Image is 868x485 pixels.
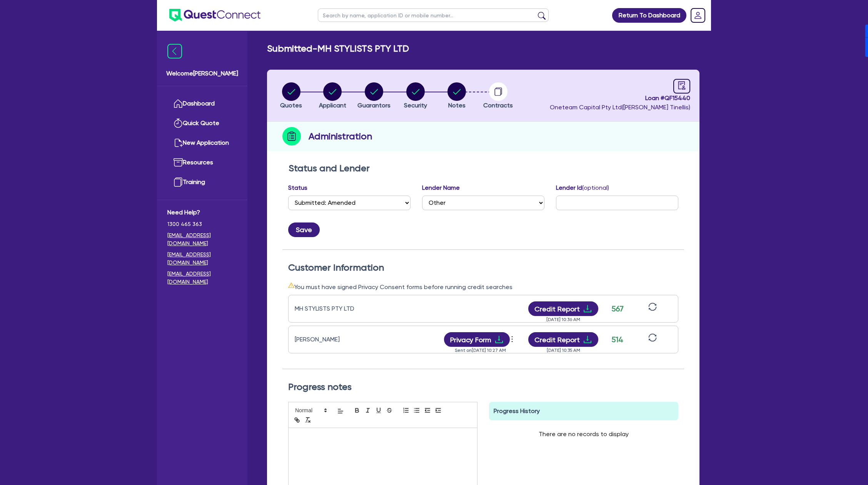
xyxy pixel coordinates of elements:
[167,208,237,217] span: Need Help?
[288,262,678,273] h2: Customer Information
[167,270,237,286] a: [EMAIL_ADDRESS][DOMAIN_NAME]
[167,44,182,59] img: icon-menu-close
[167,220,237,228] span: 1300 465 363
[447,82,466,110] button: Notes
[528,332,599,347] button: Credit Reportdownload
[648,333,657,342] span: sync
[289,163,678,174] h2: Status and Lender
[357,82,391,110] button: Guarantors
[483,102,513,109] span: Contracts
[678,81,686,90] span: audit
[608,303,627,314] div: 567
[612,8,686,23] a: Return To Dashboard
[174,138,183,147] img: new-application
[357,102,391,109] span: Guarantors
[556,183,609,192] label: Lender Id
[404,102,427,109] span: Security
[608,334,627,345] div: 514
[319,102,346,109] span: Applicant
[550,104,690,111] span: Oneteam Capital Pty Ltd ( [PERSON_NAME] Tinellis )
[448,102,466,109] span: Notes
[508,333,516,345] span: more
[167,114,237,133] a: Quick Quote
[309,129,372,143] h2: Administration
[646,302,659,316] button: sync
[174,177,183,187] img: training
[288,222,320,237] button: Save
[648,303,657,311] span: sync
[510,333,516,346] button: Dropdown toggle
[167,251,237,267] a: [EMAIL_ADDRESS][DOMAIN_NAME]
[528,301,599,316] button: Credit Reportdownload
[529,420,638,448] div: There are no records to display
[318,8,549,22] input: Search by name, application ID or mobile number...
[174,119,183,128] img: quick-quote
[444,332,510,347] button: Privacy Formdownload
[167,133,237,153] a: New Application
[167,231,237,248] a: [EMAIL_ADDRESS][DOMAIN_NAME]
[288,282,678,292] div: You must have signed Privacy Consent forms before running credit searches
[550,94,690,103] span: Loan # QF15440
[319,82,347,110] button: Applicant
[288,282,294,288] span: warning
[489,402,678,420] div: Progress History
[280,102,302,109] span: Quotes
[582,184,609,191] span: (optional)
[483,82,513,110] button: Contracts
[646,333,659,346] button: sync
[288,381,678,393] h2: Progress notes
[688,5,708,25] a: Dropdown toggle
[167,172,237,192] a: Training
[167,153,237,172] a: Resources
[267,43,409,54] h2: Submitted - MH STYLISTS PTY LTD
[169,9,260,22] img: quest-connect-logo-blue
[167,94,237,114] a: Dashboard
[422,183,460,192] label: Lender Name
[583,335,592,344] span: download
[166,69,238,78] span: Welcome [PERSON_NAME]
[404,82,427,110] button: Security
[295,304,391,313] div: MH STYLISTS PTY LTD
[288,183,307,192] label: Status
[583,304,592,313] span: download
[295,335,391,344] div: [PERSON_NAME]
[174,158,183,167] img: resources
[282,127,301,145] img: step-icon
[494,335,504,344] span: download
[280,82,302,110] button: Quotes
